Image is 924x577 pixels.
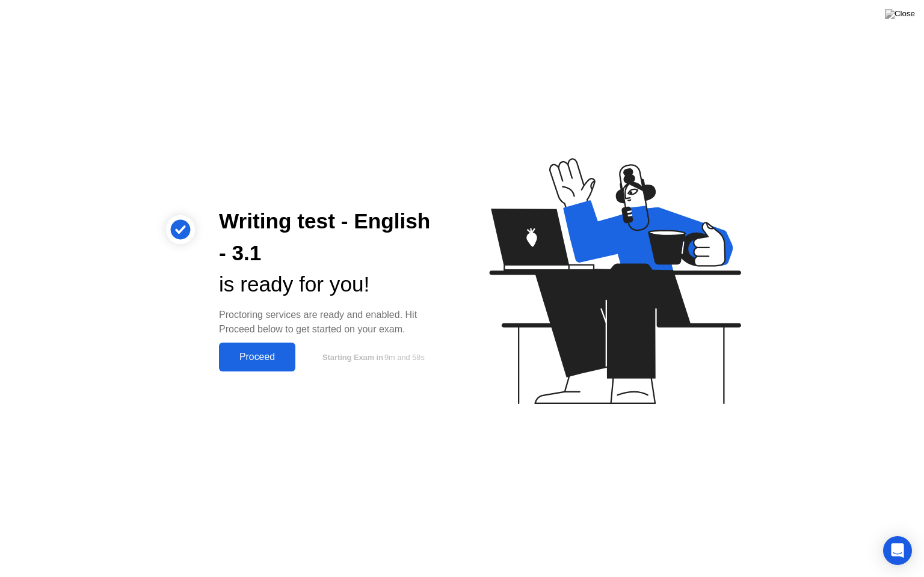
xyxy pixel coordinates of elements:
div: Proctoring services are ready and enabled. Hit Proceed below to get started on your exam. [219,308,443,337]
img: Close [885,9,915,19]
div: Writing test - English - 3.1 [219,206,443,269]
span: 9m and 58s [384,353,425,362]
div: is ready for you! [219,269,443,301]
button: Starting Exam in9m and 58s [301,346,443,368]
div: Proceed [223,352,292,362]
button: Proceed [219,343,295,371]
div: Open Intercom Messenger [883,536,912,565]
